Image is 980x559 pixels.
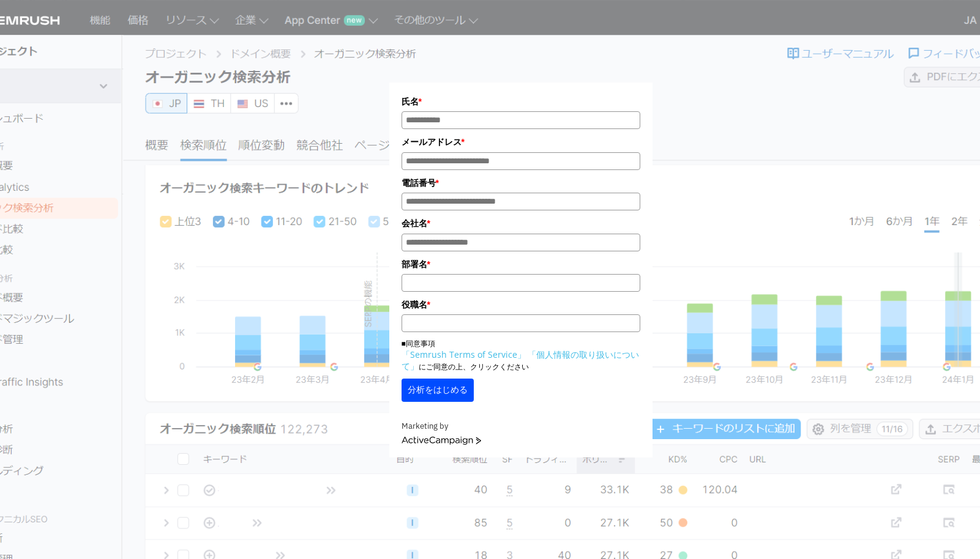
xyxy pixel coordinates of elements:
[402,338,640,372] p: ■同意事項 にご同意の上、クリックください
[402,349,639,372] a: 「個人情報の取り扱いについて」
[402,298,640,311] label: 役職名
[402,379,474,402] button: 分析をはじめる
[402,349,526,360] a: 「Semrush Terms of Service」
[402,217,640,230] label: 会社名
[402,135,640,149] label: メールアドレス
[402,95,640,108] label: 氏名
[402,257,640,271] label: 部署名
[402,420,640,433] div: Marketing by
[402,176,640,190] label: 電話番号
